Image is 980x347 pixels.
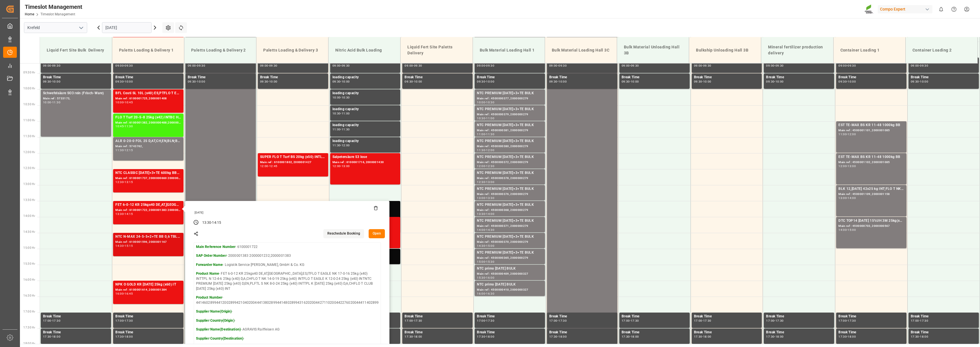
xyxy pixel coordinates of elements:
[196,327,241,331] strong: Supplier Name(Destination)
[124,149,133,151] div: 12:15
[774,80,775,83] div: -
[332,128,341,131] div: 11:00
[486,276,494,279] div: 16:00
[848,133,856,135] div: 12:00
[43,101,51,104] div: 10:00
[196,64,197,67] div: -
[124,125,133,128] div: 11:30
[485,276,486,279] div: -
[23,230,35,233] span: 14:30 Hr
[485,101,486,104] div: -
[260,64,268,67] div: 09:00
[477,91,543,96] div: NTC PREMIUM [DATE]+3+TE BULK
[477,250,543,256] div: NTC PREMIUM [DATE]+3+TE BULK
[477,128,543,133] div: Main ref : 4500000381, 2000000279
[77,23,85,32] button: open menu
[486,229,494,231] div: 14:30
[212,220,221,225] div: 14:15
[405,80,413,83] div: 09:30
[919,80,920,83] div: -
[477,181,485,183] div: 12:30
[477,240,543,245] div: Main ref : 4500000370, 2000000279
[332,154,398,160] div: Salpetersäure 53 lose
[477,101,485,104] div: 10:00
[878,4,935,15] button: Compo Expert
[269,165,277,167] div: 12:45
[477,45,540,56] div: Bulk Material Loading Hall 1
[477,272,543,276] div: Main ref : 4500000409, 2000000327
[558,64,567,67] div: 09:30
[124,64,124,67] div: -
[43,91,109,96] div: Schwefelsäure SO3 rein (Frisch-Ware)
[477,149,485,151] div: 11:30
[477,245,485,247] div: 14:30
[340,144,341,147] div: -
[477,64,485,67] div: 09:00
[485,165,486,167] div: -
[848,80,856,83] div: 10:00
[124,101,124,104] div: -
[486,213,494,215] div: 14:00
[196,336,244,340] strong: Supplier Country(Destination)
[124,213,124,215] div: -
[43,75,109,80] div: Break Time
[23,87,35,90] span: 10:00 Hr
[694,64,702,67] div: 09:00
[197,64,205,67] div: 09:30
[848,64,856,67] div: 09:30
[486,133,494,135] div: 11:30
[193,211,378,215] div: [DATE]
[124,245,124,247] div: -
[920,64,928,67] div: 09:30
[847,80,848,83] div: -
[23,167,35,170] span: 12:30 Hr
[115,101,124,104] div: 10:00
[911,75,977,80] div: Break Time
[477,229,485,231] div: 14:00
[332,160,398,165] div: Main ref : 6100001716, 2000001430
[477,96,543,101] div: Main ref : 4500000377, 2000000279
[342,112,350,115] div: 11:00
[340,112,341,115] div: -
[847,165,848,167] div: -
[847,197,848,199] div: -
[477,256,543,260] div: Main ref : 4500000365, 2000000279
[477,117,485,120] div: 10:30
[847,133,848,135] div: -
[115,75,181,80] div: Break Time
[25,3,82,11] div: Timeslot Management
[838,45,901,56] div: Container Loading 1
[332,144,341,147] div: 11:30
[196,262,379,268] p: - Logistik Service [PERSON_NAME], GmbH & Co. KG
[196,318,379,323] p: -
[115,138,181,144] div: ALR 0-20-0 FOL 25 D,AT,CH,EN,BLN;BLK CLASSIC [DATE] FOL 25 D,EN,FR,NL,PL;BLK CLASSIC [DATE] FOL 2...
[485,149,486,151] div: -
[549,64,558,67] div: 09:00
[486,80,494,83] div: 10:00
[477,213,485,215] div: 13:30
[25,12,34,16] a: Home
[124,292,124,295] div: -
[477,138,543,144] div: NTC PREMIUM [DATE]+3+TE BULK
[477,266,543,272] div: NTC primo [DATE] BULK
[51,101,52,104] div: -
[202,220,211,225] div: 13:30
[115,170,181,176] div: NTC CLASSIC [DATE]+3+TE 600kg BBNTC SUPREM [DATE] 25kg (x40)A,D,EN,I,SINTC CLASSIC [DATE] 25kg (x...
[838,197,847,199] div: 13:00
[838,165,847,167] div: 12:00
[196,327,379,332] p: - AGRAVIS Raiffeisen AG
[115,202,181,208] div: FET 6-0-12 KR 25kgx40 DE,AT,[GEOGRAPHIC_DATA],ES,ITFLO T EAGLE NK 17-0-16 25kg (x40) INTTPL N 12-...
[23,278,35,281] span: 16:00 Hr
[115,208,181,213] div: Main ref : 6100001722, 2000001383 2000001232;2000001383
[52,101,60,104] div: 11:30
[549,80,558,83] div: 09:30
[838,186,904,192] div: BLK 12,[DATE] 42x25 kg INT;FLO T NK 14-0-19 25kg (x40) INT
[268,64,269,67] div: -
[766,80,774,83] div: 09:30
[124,80,133,83] div: 10:00
[485,197,486,199] div: -
[43,64,51,67] div: 09:00
[477,112,543,117] div: Main ref : 4500000379, 2000000279
[124,292,133,295] div: 16:45
[124,125,124,128] div: -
